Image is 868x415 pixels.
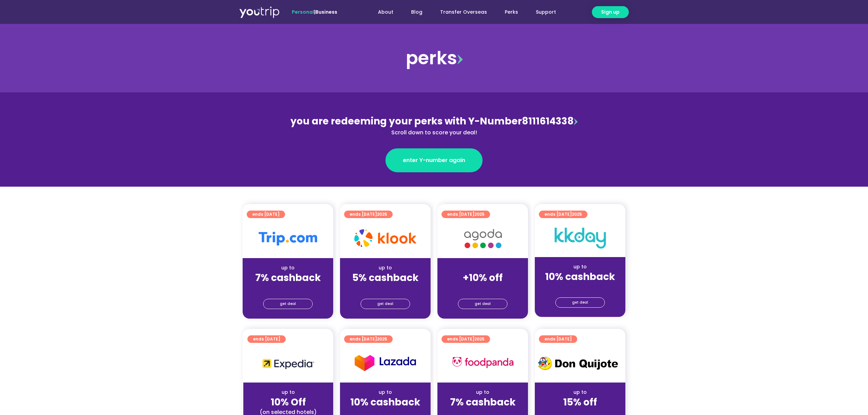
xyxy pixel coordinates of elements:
span: get deal [475,299,491,309]
div: up to [540,263,620,270]
span: get deal [572,298,588,307]
a: Business [315,9,337,15]
strong: 10% cashback [545,270,615,283]
span: 2025 [474,336,485,342]
span: get deal [377,299,393,309]
a: ends [DATE]2025 [344,335,393,343]
div: up to [248,264,328,271]
strong: 5% cashback [352,271,419,284]
strong: 7% cashback [450,396,516,409]
a: ends [DATE] [539,335,577,343]
strong: +10% off [463,271,503,284]
div: up to [249,389,328,396]
div: Scroll down to score your deal! [286,129,582,137]
strong: 7% cashback [255,271,321,284]
a: ends [DATE]2025 [442,211,490,218]
span: ends [DATE] [544,211,582,218]
span: ends [DATE] [544,335,572,343]
nav: Menu [356,6,565,18]
a: get deal [458,299,507,309]
span: 2025 [377,211,387,217]
a: Support [527,6,565,18]
span: Personal [292,9,314,15]
div: (for stays only) [443,284,523,291]
span: ends [DATE] [350,335,387,343]
a: Transfer Overseas [431,6,496,18]
span: ends [DATE] [253,335,280,343]
a: get deal [361,299,410,309]
span: ends [DATE] [252,211,280,218]
a: ends [DATE]2025 [539,211,587,218]
a: ends [DATE]2025 [442,335,490,343]
a: enter Y-number again [385,148,483,172]
a: Sign up [592,6,629,18]
a: Perks [496,6,527,18]
span: 2025 [377,336,387,342]
a: get deal [555,297,605,308]
a: get deal [263,299,313,309]
span: 2025 [572,211,582,217]
span: enter Y-number again [403,156,465,164]
span: | [292,9,337,15]
span: ends [DATE] [447,211,485,218]
a: ends [DATE]2025 [344,211,393,218]
strong: 15% off [563,396,597,409]
a: ends [DATE] [247,335,286,343]
a: Blog [402,6,431,18]
span: get deal [280,299,296,309]
div: (for stays only) [540,283,620,290]
div: up to [443,389,523,396]
span: Sign up [601,9,620,16]
div: up to [345,389,425,396]
strong: 10% Off [271,396,306,409]
div: up to [540,389,620,396]
div: (for stays only) [248,284,328,291]
a: ends [DATE] [247,211,285,218]
strong: 10% cashback [350,396,420,409]
a: About [369,6,402,18]
span: you are redeeming your perks with Y-Number [290,115,522,128]
div: up to [345,264,425,271]
span: ends [DATE] [350,211,387,218]
span: ends [DATE] [447,335,485,343]
div: 8111614338 [286,114,582,137]
div: (for stays only) [345,284,425,291]
span: 2025 [474,211,485,217]
span: up to [476,264,489,271]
